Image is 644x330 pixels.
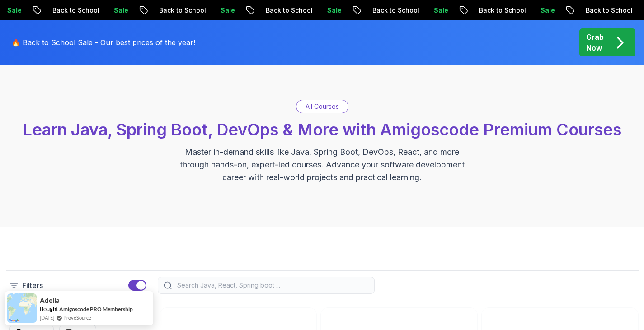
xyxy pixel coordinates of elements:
p: Filters [22,280,43,291]
a: Amigoscode PRO Membership [59,306,133,312]
p: Back to School [151,6,213,15]
span: Learn Java, Spring Boot, DevOps & More with Amigoscode Premium Courses [23,120,621,139]
p: Grab Now [586,32,604,53]
a: ProveSource [63,314,91,321]
p: Master in-demand skills like Java, Spring Boot, DevOps, React, and more through hands-on, expert-... [170,146,474,184]
p: Back to School [45,6,106,15]
img: provesource social proof notification image [7,293,37,323]
p: Back to School [258,6,320,15]
p: Sale [213,6,242,15]
span: Adella [40,297,60,304]
p: Sale [533,6,562,15]
p: 🔥 Back to School Sale - Our best prices of the year! [11,37,195,48]
span: Bought [40,305,58,312]
p: All Courses [306,102,339,111]
p: Sale [426,6,455,15]
p: Sale [106,6,135,15]
span: [DATE] [40,314,54,321]
input: Search Java, React, Spring boot ... [175,281,369,290]
p: Back to School [578,6,639,15]
p: Back to School [471,6,533,15]
p: Sale [320,6,348,15]
p: Back to School [365,6,426,15]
